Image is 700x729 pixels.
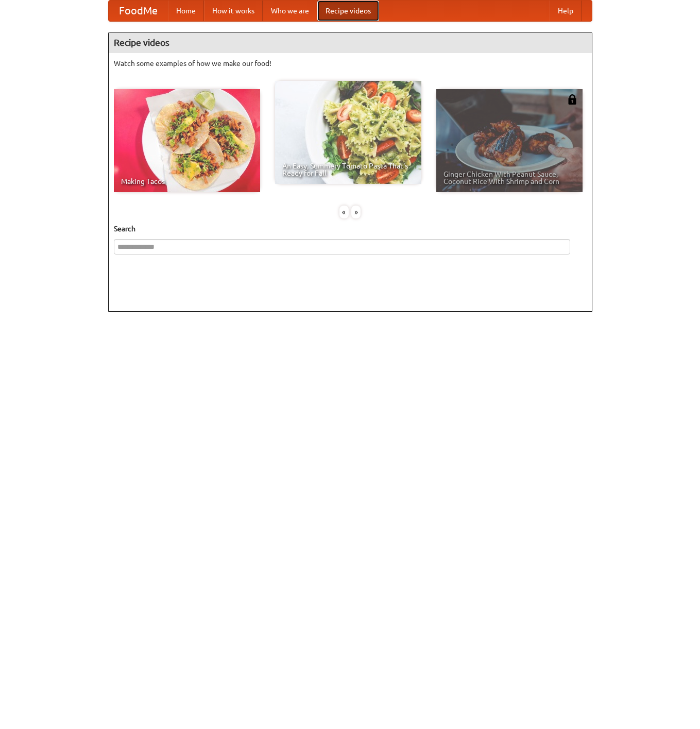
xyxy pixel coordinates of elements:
div: « [339,206,349,218]
a: Recipe videos [317,1,379,21]
a: FoodMe [109,1,168,21]
p: Watch some examples of how we make our food! [114,58,587,69]
a: Making Tacos [114,89,260,192]
a: An Easy, Summery Tomato Pasta That's Ready for Fall [275,81,421,184]
h4: Recipe videos [109,32,592,53]
span: An Easy, Summery Tomato Pasta That's Ready for Fall [282,162,414,177]
a: Home [168,1,204,21]
span: Making Tacos [121,178,253,185]
a: How it works [204,1,263,21]
div: » [351,206,361,218]
h5: Search [114,224,587,234]
a: Who we are [263,1,317,21]
a: Help [550,1,582,21]
img: 483408.png [567,94,577,105]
